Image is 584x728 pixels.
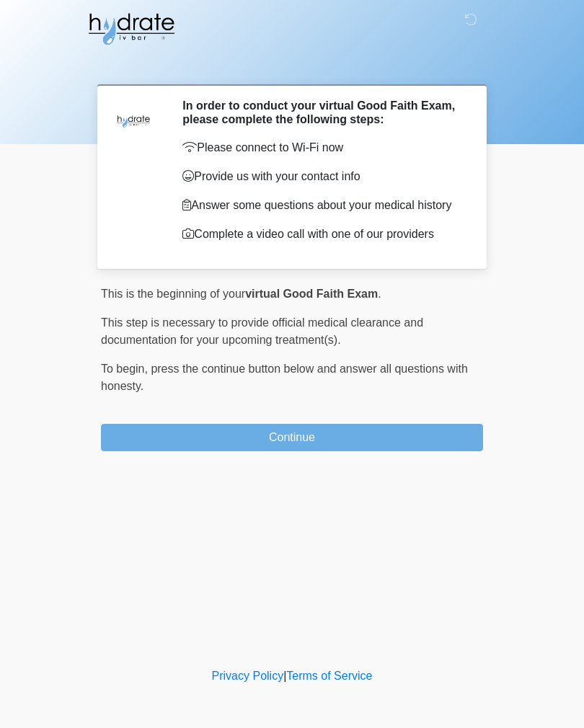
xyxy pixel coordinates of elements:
[286,670,372,682] a: Terms of Service
[378,288,381,300] span: .
[283,670,286,682] a: |
[101,288,245,300] span: This is the beginning of your
[87,11,176,47] img: Hydrate IV Bar - Fort Collins Logo
[182,197,461,214] p: Answer some questions about your medical history
[112,99,155,142] img: Agent Avatar
[90,52,494,79] h1: ‎ ‎ ‎
[101,424,483,451] button: Continue
[101,363,151,375] span: To begin,
[101,316,423,346] span: This step is necessary to provide official medical clearance and documentation for your upcoming ...
[182,99,461,126] h2: In order to conduct your virtual Good Faith Exam, please complete the following steps:
[245,288,378,300] strong: virtual Good Faith Exam
[182,168,461,185] p: Provide us with your contact info
[212,670,284,682] a: Privacy Policy
[101,363,468,392] span: press the continue button below and answer all questions with honesty.
[182,226,461,243] p: Complete a video call with one of our providers
[182,139,461,156] p: Please connect to Wi-Fi now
